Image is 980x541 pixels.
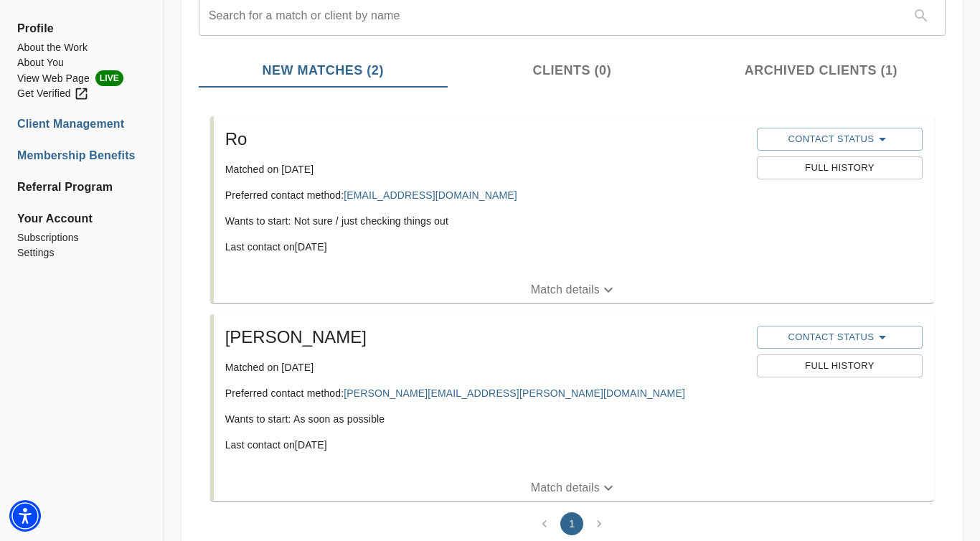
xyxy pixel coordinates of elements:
[207,61,439,80] span: New Matches (2)
[531,479,600,497] p: Match details
[225,240,745,254] p: Last contact on [DATE]
[17,86,89,101] div: Get Verified
[17,210,146,227] span: Your Account
[214,475,934,501] button: Match details
[456,61,688,80] span: Clients (0)
[757,128,923,151] button: Contact Status
[225,438,745,452] p: Last contact on [DATE]
[764,131,915,148] span: Contact Status
[764,358,915,375] span: Full History
[225,214,745,228] p: Wants to start: Not sure / just checking things out
[705,61,937,80] span: Archived Clients (1)
[17,40,146,55] a: About the Work
[344,189,517,201] a: [EMAIL_ADDRESS][DOMAIN_NAME]
[17,55,146,70] a: About You
[214,277,934,303] button: Match details
[560,512,583,535] button: page 1
[757,354,923,377] button: Full History
[17,179,146,196] a: Referral Program
[225,128,745,151] h5: Ro
[225,188,745,202] p: Preferred contact method:
[17,147,146,164] a: Membership Benefits
[17,86,146,101] a: Get Verified
[17,70,146,86] a: View Web PageLIVE
[9,500,41,532] div: Accessibility Menu
[757,326,923,349] button: Contact Status
[225,412,745,426] p: Wants to start: As soon as possible
[17,116,146,133] a: Client Management
[17,230,146,245] a: Subscriptions
[95,70,123,86] span: LIVE
[225,360,745,375] p: Matched on [DATE]
[17,70,146,86] li: View Web Page
[17,245,146,260] a: Settings
[225,326,745,349] h5: [PERSON_NAME]
[757,156,923,179] button: Full History
[531,512,613,535] nav: pagination navigation
[225,162,745,177] p: Matched on [DATE]
[225,386,745,400] p: Preferred contact method:
[531,281,600,298] p: Match details
[764,329,915,346] span: Contact Status
[764,160,915,177] span: Full History
[344,387,685,399] a: [PERSON_NAME][EMAIL_ADDRESS][PERSON_NAME][DOMAIN_NAME]
[17,20,146,37] span: Profile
